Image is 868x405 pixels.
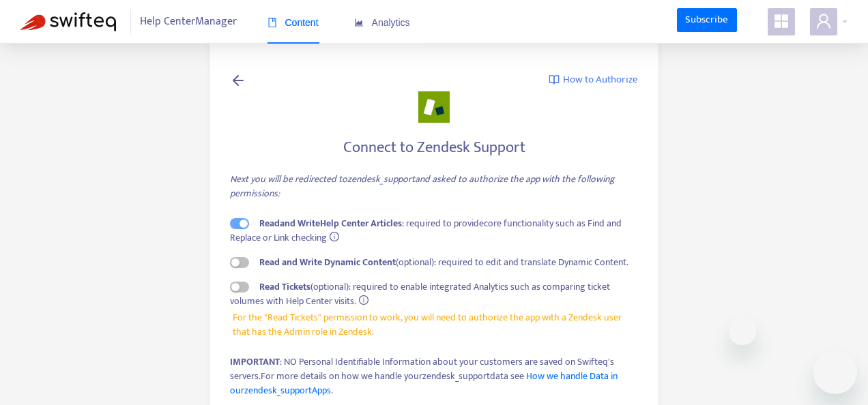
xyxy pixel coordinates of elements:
[230,279,610,309] span: (optional): required to enable integrated Analytics such as comparing ticket volumes with Help Ce...
[729,318,756,345] iframe: Close message
[259,279,310,295] strong: Read Tickets
[230,368,618,398] span: For more details on how we handle your zendesk_support data see .
[230,138,638,157] h4: Connect to Zendesk Support
[549,74,560,85] img: image-link
[230,215,622,245] span: : required to provide core functionality such as Find and Replace or Link checking
[354,18,364,27] span: area-chart
[230,171,615,201] i: Next you will be redirected to zendesk_support and asked to authorize the app with the following ...
[259,215,402,231] strong: Read and Write Help Center Articles
[230,368,618,398] a: How we handle Data in ourzendesk_supportApps
[813,350,857,394] iframe: Button to launch messaging window
[677,8,737,33] a: Subscribe
[359,295,368,305] span: info-circle
[259,254,396,270] strong: Read and Write Dynamic Content
[549,72,638,88] a: How to Authorize
[330,232,339,241] span: info-circle
[773,13,790,29] span: appstore
[233,310,636,339] span: For the "Read Tickets" permission to work, you will need to authorize the app with a Zendesk user...
[230,354,280,370] strong: IMPORTANT
[354,17,410,28] span: Analytics
[20,12,116,31] img: Swifteq
[815,13,832,29] span: user
[563,72,638,88] span: How to Authorize
[230,355,638,397] div: : NO Personal Identifiable Information about your customers are saved on Swifteq's servers.
[267,17,319,28] span: Content
[259,254,628,270] span: (optional): required to edit and translate Dynamic Content.
[267,18,277,27] span: book
[140,9,237,35] span: Help Center Manager
[418,91,450,123] img: zendesk_support.png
